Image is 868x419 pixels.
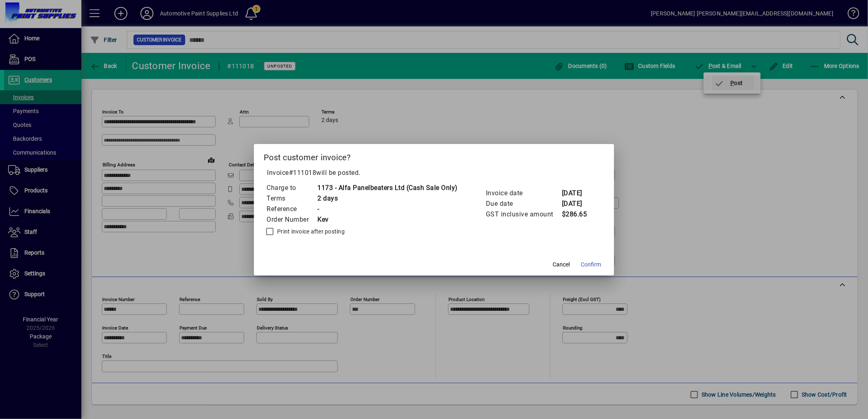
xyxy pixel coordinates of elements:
[264,168,604,178] p: Invoice will be posted .
[289,169,317,177] span: #111018
[485,188,562,199] td: Invoice date
[266,183,317,193] td: Charge to
[275,227,345,236] label: Print invoice after posting
[317,183,458,193] td: 1173 - Alfa Panelbeaters Ltd (Cash Sale Only)
[485,199,562,209] td: Due date
[266,214,317,225] td: Order Number
[562,188,594,199] td: [DATE]
[548,258,574,272] button: Cancel
[317,214,458,225] td: Kev
[581,260,601,269] span: Confirm
[266,193,317,204] td: Terms
[577,258,604,272] button: Confirm
[553,260,570,269] span: Cancel
[317,193,458,204] td: 2 days
[266,204,317,214] td: Reference
[317,204,458,214] td: -
[485,209,562,220] td: GST inclusive amount
[254,144,614,168] h2: Post customer invoice?
[562,199,594,209] td: [DATE]
[562,209,594,220] td: $286.65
